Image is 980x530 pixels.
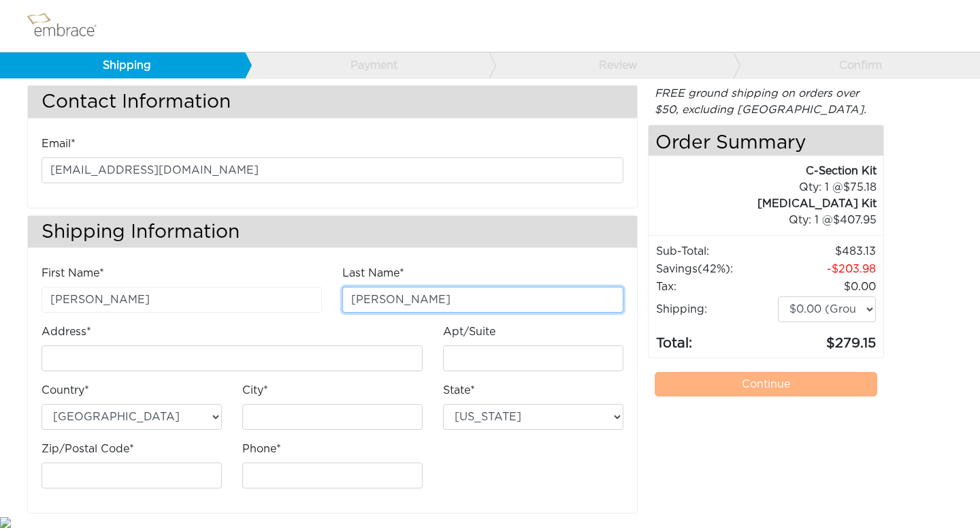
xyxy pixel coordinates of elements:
[649,125,884,156] h4: Order Summary
[777,278,877,296] td: 0.00
[777,323,877,354] td: 279.15
[342,265,404,281] label: Last Name*
[244,52,489,78] a: Payment
[655,323,777,354] td: Total:
[733,52,978,78] a: Confirm
[24,9,112,43] img: logo.png
[655,243,777,260] td: Sub-Total:
[489,52,734,78] a: Review
[655,278,777,296] td: Tax:
[443,324,495,340] label: Apt/Suite
[42,136,76,152] label: Email*
[42,265,104,281] label: First Name*
[833,215,877,225] span: 407.95
[649,163,877,179] div: C-Section Kit
[28,216,637,248] h3: Shipping Information
[42,441,134,457] label: Zip/Postal Code*
[648,85,885,118] div: FREE ground shipping on orders over $50, excluding [GEOGRAPHIC_DATA].
[655,296,777,323] td: Shipping:
[655,260,777,278] td: Savings :
[42,324,91,340] label: Address*
[777,243,877,260] td: 483.13
[843,182,877,193] span: 75.18
[443,382,475,399] label: State*
[649,196,877,212] div: [MEDICAL_DATA] Kit
[242,382,268,399] label: City*
[698,264,730,275] span: (42%)
[666,179,877,196] div: 1 @
[655,372,878,396] a: Continue
[666,212,877,228] div: 1 @
[42,382,89,399] label: Country*
[242,441,281,457] label: Phone*
[28,86,637,118] h3: Contact Information
[777,260,877,278] td: 203.98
